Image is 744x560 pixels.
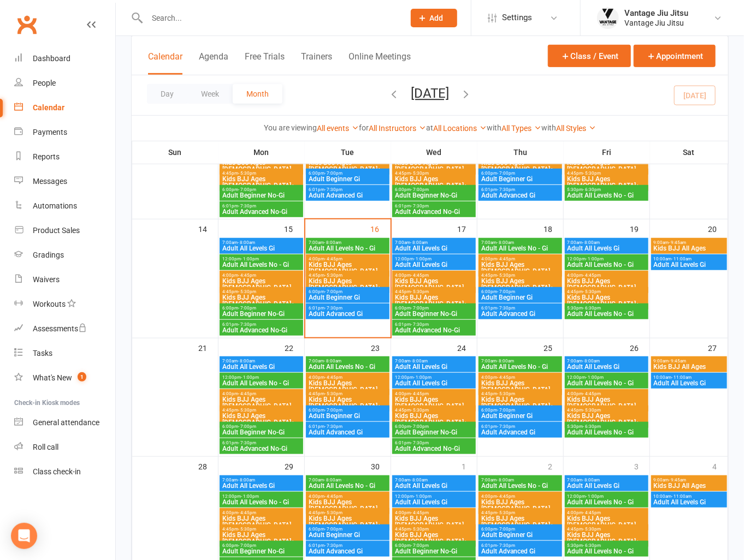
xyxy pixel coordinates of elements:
span: Kids BJJ Ages [DEMOGRAPHIC_DATA] [567,278,646,291]
span: 6:01pm [222,204,301,208]
a: All Instructors [369,124,426,133]
input: Search... [144,10,397,26]
div: 18 [544,219,563,237]
span: 12:00pm [567,375,646,380]
div: 23 [371,338,391,356]
span: - 7:00pm [324,171,343,176]
th: Sun [132,141,219,164]
span: 4:45pm [567,171,646,176]
span: - 7:30pm [238,322,256,327]
a: All Locations [433,124,487,133]
span: 7:00am [394,240,474,245]
a: Gradings [14,243,115,267]
th: Sat [650,141,728,164]
span: 4:45pm [481,391,560,396]
span: - 5:30pm [238,408,256,413]
span: Adult All Levels Gi [222,245,301,252]
span: - 7:00pm [411,306,429,311]
span: Kids BJJ Ages [DEMOGRAPHIC_DATA]+ [567,413,646,426]
span: - 4:45pm [411,273,429,278]
div: 14 [198,219,218,237]
span: 12:00pm [222,257,301,261]
span: - 5:30pm [497,273,515,278]
span: Adult All Levels Gi [653,380,725,386]
div: 24 [457,338,477,356]
button: Appointment [634,45,716,67]
button: Class / Event [548,45,631,67]
span: Adult Beginner No-Gi [222,429,301,436]
span: Adult All Levels No - Gi [222,380,301,386]
span: 7:00am [567,359,646,364]
span: 6:01pm [394,322,474,327]
a: Roll call [14,435,115,460]
span: - 4:45pm [497,375,515,380]
span: Kids BJJ Ages [DEMOGRAPHIC_DATA]+ [481,278,560,291]
span: - 5:30pm [411,289,429,294]
div: Gradings [33,251,64,259]
div: Workouts [33,300,66,308]
span: 10:00am [653,375,725,380]
div: 21 [198,338,218,356]
div: Tasks [33,349,52,358]
th: Wed [391,141,477,164]
span: - 1:00pm [241,375,259,380]
span: Kids BJJ Ages [DEMOGRAPHIC_DATA]+ [308,159,387,172]
button: Add [411,9,457,27]
span: Adult All Levels No - Gi [481,364,560,370]
span: - 1:00pm [586,257,604,261]
th: Thu [477,141,564,164]
a: Workouts [14,292,115,317]
span: - 8:00am [410,240,428,245]
button: Trainers [301,51,332,75]
span: 7:00am [481,240,560,245]
span: - 5:30pm [497,391,515,396]
span: 4:00pm [222,273,301,278]
a: Class kiosk mode [14,460,115,484]
span: Adult Advanced Gi [481,429,560,436]
span: Adult Beginner Gi [308,413,387,419]
span: 6:01pm [308,306,387,311]
span: - 6:30pm [583,187,601,192]
span: Adult All Levels No - Gi [567,261,646,268]
span: 4:00pm [394,273,474,278]
a: Waivers [14,267,115,292]
span: 4:45pm [308,391,387,396]
span: - 7:30pm [497,424,515,429]
span: Adult Beginner Gi [308,294,387,301]
span: 6:00pm [222,187,301,192]
a: Payments [14,120,115,145]
div: 26 [630,338,649,356]
span: - 5:30pm [238,289,256,294]
div: Dashboard [33,54,70,63]
a: Product Sales [14,218,115,243]
span: Kids BJJ All Ages [653,245,725,252]
span: 6:01pm [222,322,301,327]
span: 4:45pm [567,289,646,294]
span: Kids BJJ Ages [DEMOGRAPHIC_DATA] [222,396,301,409]
span: 9:00am [653,240,725,245]
span: 4:00pm [308,375,387,380]
div: 20 [708,219,728,237]
span: 5:30pm [567,187,646,192]
div: What's New [33,373,72,382]
span: Adult Beginner No-Gi [394,311,474,317]
span: Kids BJJ Ages [DEMOGRAPHIC_DATA] [481,261,560,275]
span: - 7:30pm [324,424,343,429]
span: - 7:00pm [324,408,343,413]
span: - 5:30pm [583,408,601,413]
span: Adult Beginner No-Gi [394,429,474,436]
span: 12:00pm [222,375,301,380]
span: 7:00am [308,240,387,245]
div: Payments [33,128,67,136]
span: Adult Beginner Gi [481,294,560,301]
span: Adult Advanced Gi [481,311,560,317]
span: - 5:30pm [411,408,429,413]
a: Tasks [14,341,115,366]
span: Adult All Levels Gi [567,245,646,252]
span: 9:00am [653,359,725,364]
span: 6:01pm [481,187,560,192]
span: - 7:00pm [497,171,515,176]
span: Adult All Levels Gi [394,364,474,370]
span: 6:00pm [308,171,387,176]
div: Vantage Jiu Jitsu [624,8,688,18]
